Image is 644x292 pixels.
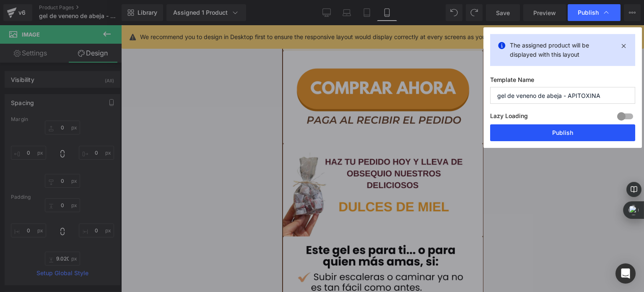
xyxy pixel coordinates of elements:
span: Publish [578,9,599,16]
p: The assigned product will be displayed with this layout [510,41,615,59]
button: Publish [490,124,635,141]
div: Open Intercom Messenger [615,263,636,284]
label: Lazy Loading [490,110,528,124]
label: Template Name [490,76,635,87]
